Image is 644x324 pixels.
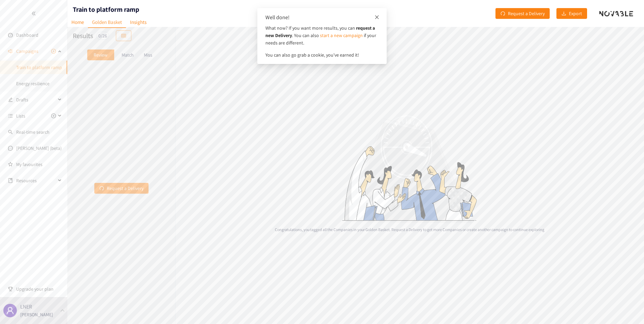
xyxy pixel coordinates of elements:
p: Congratulations, you tagged all the Companies in your Golden Basket. Request a Delivery to get mo... [273,227,546,232]
span: download [561,11,566,17]
a: Real-time search [16,129,50,135]
span: edit [8,97,13,102]
a: Energy resilience [16,80,50,87]
a: My favourites [16,158,62,171]
a: start a new campaign [320,32,363,38]
span: Resources [16,174,56,187]
a: Insights [126,17,151,27]
h1: Train to platform ramp [73,5,139,14]
div: 0 / 26 [96,32,109,40]
span: plus-circle [51,49,56,54]
button: table [116,30,131,41]
div: Well done! [265,13,379,22]
button: redoRequest a Delivery [495,8,550,19]
a: Home [67,17,88,27]
p: What now? If you want more results, you can . You can also if your needs are different. [265,24,379,46]
span: table [121,33,126,39]
p: Match [122,52,134,58]
span: plus-circle [51,114,56,118]
p: [PERSON_NAME] [20,311,53,318]
span: Campaigns [16,44,38,58]
span: trophy [8,287,13,291]
span: Drafts [16,93,56,106]
span: Export [569,10,582,17]
span: unordered-list [8,114,13,118]
p: LNER [20,302,32,311]
iframe: Chat Widget [610,292,644,324]
h2: Results [73,31,93,40]
a: Train to platform ramp [16,64,62,70]
a: Dashboard [16,32,38,38]
span: book [8,178,13,183]
span: redo [99,186,104,191]
span: double-left [31,11,36,16]
button: redoRequest a Delivery [94,183,149,194]
a: Golden Basket [88,17,126,28]
span: Request a Delivery [508,10,545,17]
span: Upgrade your plan [16,282,62,296]
p: Miss [144,52,152,58]
span: You can also go grab a cookie, you've earned it! [265,51,359,59]
span: close [375,15,379,20]
span: Lists [16,109,25,123]
span: user [6,306,14,315]
p: Review [94,52,107,58]
button: downloadExport [556,8,587,19]
span: Request a Delivery [107,185,143,192]
span: sound [8,49,13,54]
span: redo [501,11,505,17]
a: [PERSON_NAME] (beta) [16,145,62,151]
